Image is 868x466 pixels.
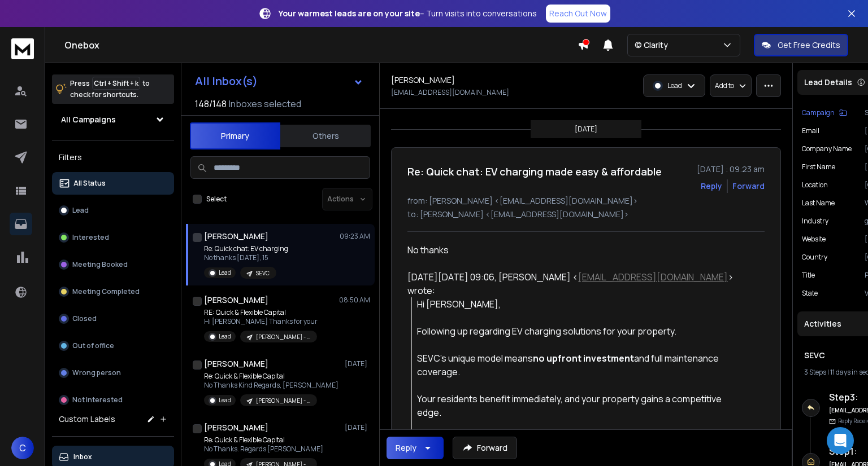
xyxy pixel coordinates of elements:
p: [EMAIL_ADDRESS][DOMAIN_NAME] [391,88,509,97]
p: Add to [715,81,734,90]
p: to: [PERSON_NAME] <[EMAIL_ADDRESS][DOMAIN_NAME]> [407,209,765,220]
div: Your residents benefit immediately, and your property gains a competitive edge. [417,392,737,419]
p: title [802,271,815,280]
p: [DATE] : 09:23 am [697,164,765,175]
button: All Inbox(s) [186,70,372,93]
h3: Custom Labels [59,414,115,425]
h1: [PERSON_NAME] [204,294,268,306]
p: industry [802,217,828,226]
p: Not Interested [72,395,123,405]
p: [PERSON_NAME] - Property Developers [256,333,310,341]
p: No thanks [DATE], 15 [204,253,288,262]
div: Reply [396,442,416,454]
p: Press to check for shortcuts. [70,78,150,100]
p: Lead Details [804,77,852,88]
p: [PERSON_NAME] - Property Developers [256,397,310,405]
p: Hi [PERSON_NAME] Thanks for your [204,317,318,326]
p: Re: Quick & Flexible Capital [204,372,338,381]
button: C [11,437,34,459]
button: Out of office [52,335,174,357]
h1: [PERSON_NAME] [391,74,455,86]
button: Meeting Completed [52,280,174,303]
button: Primary [190,122,280,150]
p: – Turn visits into conversations [279,8,537,19]
p: All Status [73,179,106,188]
span: 148 / 148 [195,97,227,111]
button: Closed [52,307,174,330]
h1: [PERSON_NAME] [204,422,268,433]
p: Re: Quick chat: EV charging [204,244,288,253]
p: No Thanks Kind Regards, [PERSON_NAME] [204,381,338,390]
img: logo [11,38,34,59]
button: Interested [52,226,174,249]
p: 08:50 AM [339,296,370,305]
button: Reply [701,181,722,192]
button: Others [280,124,371,148]
div: Open Intercom Messenger [827,427,854,454]
p: Inbox [73,452,92,461]
div: Following up regarding EV charging solutions for your property. [417,324,737,338]
button: Campaign [802,108,847,117]
div: [DATE][DATE] 09:06, [PERSON_NAME] < > wrote: [407,270,737,297]
h1: All Campaigns [61,114,116,125]
h1: [PERSON_NAME] [204,231,268,242]
h3: Inboxes selected [229,97,301,111]
span: Ctrl + Shift + k [92,77,140,90]
div: Forward [732,181,765,192]
button: Reply [387,437,444,459]
p: SEVC [256,269,270,278]
p: RE: Quick & Flexible Capital [204,308,318,317]
p: Out of office [72,341,114,350]
strong: Your warmest leads are on your site [279,8,420,19]
button: Forward [453,437,517,459]
button: All Campaigns [52,108,174,131]
h3: Filters [52,150,174,165]
p: from: [PERSON_NAME] <[EMAIL_ADDRESS][DOMAIN_NAME]> [407,195,765,206]
strong: no upfront investment [533,352,634,364]
p: Lead [219,396,231,405]
div: No thanks [407,243,737,257]
h1: Re: Quick chat: EV charging made easy & affordable [407,164,662,179]
a: Reach Out Now [546,5,610,23]
span: 3 Steps [804,367,826,377]
p: No Thanks. Regards [PERSON_NAME] [204,445,323,454]
p: Meeting Completed [72,287,140,296]
h1: All Inbox(s) [195,76,258,87]
p: Reach Out Now [549,8,607,19]
div: SEVC’s unique model means and full maintenance coverage. [417,351,737,379]
p: © Clarity [635,39,672,51]
p: [DATE] [575,125,597,134]
h1: Onebox [64,38,578,52]
p: Wrong person [72,368,121,377]
button: All Status [52,172,174,195]
h1: [PERSON_NAME] [204,358,268,370]
p: First Name [802,162,835,172]
p: Re: Quick & Flexible Capital [204,436,323,445]
p: Get Free Credits [778,39,840,51]
p: Last Name [802,199,835,208]
p: Lead [667,81,682,90]
p: Email [802,126,819,135]
button: Lead [52,199,174,222]
p: Country [802,253,827,262]
p: Meeting Booked [72,260,128,269]
button: Meeting Booked [52,253,174,276]
button: Not Interested [52,389,174,411]
div: Hi [PERSON_NAME], [417,297,737,311]
p: [DATE] [345,423,370,432]
p: Campaign [802,108,835,117]
p: Company Name [802,144,852,153]
label: Select [206,195,227,204]
p: Lead [72,206,89,215]
p: State [802,289,818,298]
a: [EMAIL_ADDRESS][DOMAIN_NAME] [578,271,728,283]
p: Closed [72,314,97,323]
p: Interested [72,233,109,242]
p: Lead [219,332,231,341]
p: Lead [219,269,231,277]
p: [DATE] [345,359,370,368]
p: 09:23 AM [340,232,370,241]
